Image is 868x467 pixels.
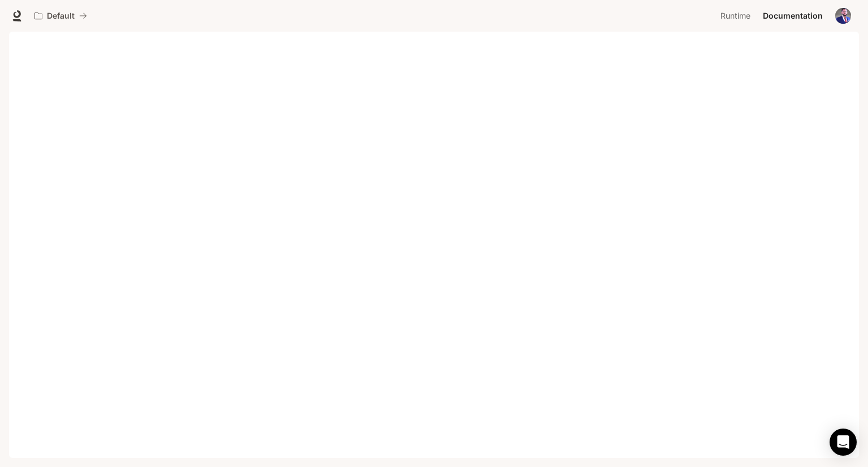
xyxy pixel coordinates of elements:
[721,9,750,23] span: Runtime
[763,9,823,23] span: Documentation
[716,5,757,27] a: Runtime
[832,5,854,27] button: User avatar
[9,32,859,467] iframe: Documentation
[29,5,92,27] button: All workspaces
[835,8,851,24] img: User avatar
[830,429,857,456] div: Open Intercom Messenger
[47,11,75,21] p: Default
[758,5,827,27] a: Documentation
